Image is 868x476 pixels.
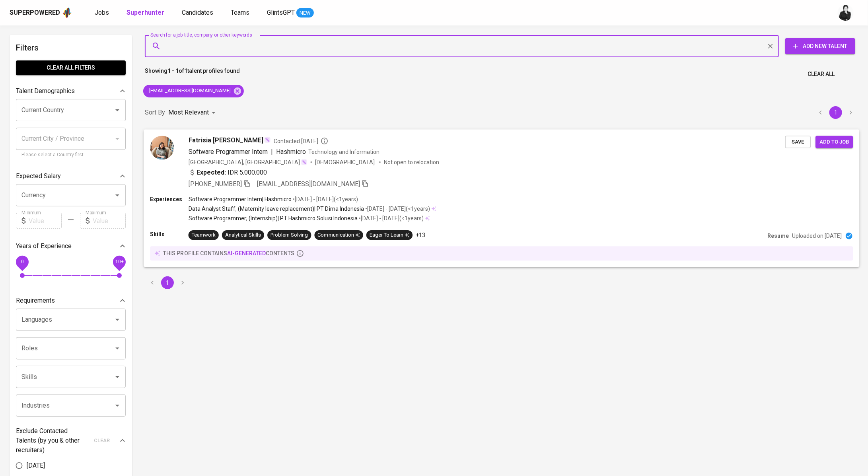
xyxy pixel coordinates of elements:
button: Clear All [804,67,838,82]
p: this profile contains contents [163,249,294,257]
svg: By Batam recruiter [321,137,329,145]
span: [DEMOGRAPHIC_DATA] [315,158,376,166]
img: magic_wand.svg [264,136,271,143]
p: +13 [416,231,425,239]
span: Software Programmer Intern [189,148,268,155]
button: Add New Talent [785,38,855,54]
p: Expected Salary [16,171,61,181]
img: medwi@glints.com [838,5,854,21]
span: [EMAIL_ADDRESS][DOMAIN_NAME] [143,87,235,95]
div: [GEOGRAPHIC_DATA], [GEOGRAPHIC_DATA] [189,158,307,166]
span: | [271,147,273,156]
div: [EMAIL_ADDRESS][DOMAIN_NAME] [143,85,244,97]
p: Software Programmer; (Internship) | PT Hashmicro Solusi Indonesia [189,214,358,222]
a: GlintsGPT NEW [267,8,314,18]
p: • [DATE] - [DATE] ( <1 years ) [358,214,424,222]
a: Superpoweredapp logo [10,7,72,19]
div: Years of Experience [16,238,126,254]
button: Open [112,343,123,354]
p: Sort By [145,108,165,117]
span: Teams [231,9,249,16]
span: Fatrisia [PERSON_NAME] [189,136,264,145]
a: Jobs [95,8,111,18]
button: Clear [765,41,776,52]
a: Candidates [182,8,215,18]
span: NEW [296,9,314,17]
p: Uploaded on [DATE] [792,232,842,240]
a: Teams [231,8,251,18]
input: Value [29,213,62,229]
b: 1 [184,68,187,74]
p: Experiences [150,195,188,203]
button: Clear All filters [16,60,126,75]
span: Add New Talent [792,41,849,51]
p: Not open to relocation [384,158,439,166]
p: • [DATE] - [DATE] ( <1 years ) [292,195,358,203]
a: Fatrisia [PERSON_NAME]Contacted [DATE]Software Programmer Intern|HashmicroTechnology and Informat... [145,130,858,267]
div: Requirements [16,293,126,309]
h6: Filters [16,41,126,54]
span: 0 [21,259,23,265]
span: AI-generated [227,250,266,256]
nav: pagination navigation [145,276,190,289]
span: Jobs [95,9,109,16]
span: Clear All filters [22,63,119,73]
div: IDR 5.000.000 [189,167,267,177]
span: Save [789,137,807,146]
button: Open [112,314,123,325]
div: Talent Demographics [16,83,126,99]
b: Expected: [197,167,226,177]
p: Resume [767,232,789,240]
button: Save [785,136,811,148]
p: Skills [150,230,188,238]
button: Open [112,105,123,116]
div: Superpowered [10,8,60,17]
button: page 1 [161,276,174,289]
div: Teamwork [192,231,216,239]
p: • [DATE] - [DATE] ( <1 years ) [364,205,430,213]
p: Most Relevant [168,108,209,117]
img: app logo [62,7,72,19]
b: Superhunter [127,9,164,16]
p: Showing of talent profiles found [145,67,240,82]
span: Add to job [819,137,849,146]
span: Technology and Information [309,148,380,155]
img: magic_wand.svg [301,159,307,165]
span: [DATE] [27,461,45,470]
button: Open [112,371,123,383]
p: Exclude Contacted Talents (by you & other recruiters) [16,426,89,455]
a: Superhunter [127,8,166,18]
button: Open [112,190,123,201]
p: Years of Experience [16,241,72,251]
p: Data Analyst Staff, (Maternity leave replacement) | PT Dima Indonesia [189,205,364,213]
span: Contacted [DATE] [274,137,328,145]
p: Talent Demographics [16,86,75,96]
nav: pagination navigation [813,106,858,119]
span: Candidates [182,9,213,16]
span: Clear All [808,69,835,79]
b: 1 - 1 [167,68,179,74]
p: Requirements [16,296,55,305]
div: Eager To Learn [370,231,409,239]
button: Add to job [815,136,853,148]
div: Analytical Skills [225,231,261,239]
button: Open [112,400,123,411]
span: Hashmicro [276,148,306,155]
span: 10+ [115,259,123,265]
div: Exclude Contacted Talents (by you & other recruiters)clear [16,426,126,455]
div: Problem Solving [271,231,308,239]
div: Expected Salary [16,168,126,184]
p: Please select a Country first [21,151,120,159]
button: page 1 [829,106,842,119]
div: Most Relevant [168,105,218,120]
div: Communication [318,231,360,239]
p: Software Programmer Intern | Hashmicro [189,195,292,203]
img: 6e04a4c48c66521ee39d7856c21b1c04.jpeg [150,136,174,159]
input: Value [93,213,126,229]
span: GlintsGPT [267,9,295,16]
span: [EMAIL_ADDRESS][DOMAIN_NAME] [257,180,360,187]
span: [PHONE_NUMBER] [189,180,242,187]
